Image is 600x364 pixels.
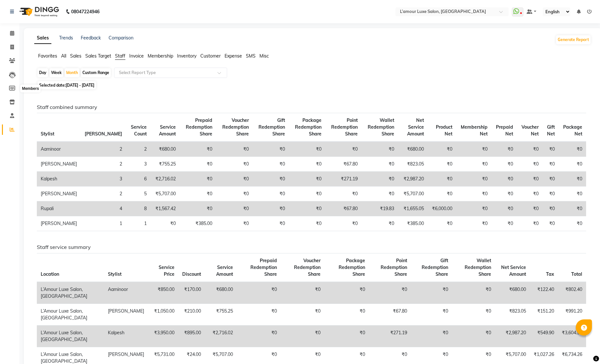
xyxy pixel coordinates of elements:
td: 3 [81,172,126,187]
td: ₹0 [253,172,289,187]
td: ₹0 [325,216,362,231]
td: ₹170.00 [178,282,205,304]
td: ₹0 [369,282,411,304]
td: ₹0 [362,216,398,231]
a: Comparison [109,35,133,41]
td: ₹0 [456,157,491,172]
td: ₹680.00 [495,282,530,304]
span: Wallet Redemption Share [465,258,491,277]
td: ₹0 [253,142,289,157]
td: ₹0 [281,282,325,304]
span: Location [41,271,59,277]
td: ₹0 [324,325,369,347]
td: ₹0 [452,282,495,304]
td: ₹802.40 [558,282,586,304]
td: ₹0 [517,172,542,187]
div: Custom Range [81,68,111,77]
td: ₹0 [289,216,326,231]
span: Membership Net [461,124,488,137]
td: Rupali [37,201,81,216]
span: Tax [546,271,554,277]
span: Point Redemption Share [381,258,407,277]
td: ₹0 [542,201,559,216]
td: ₹0 [517,187,542,201]
td: 2 [81,187,126,201]
td: ₹2,716.02 [205,325,237,347]
td: ₹3,950.00 [148,325,178,347]
iframe: chat widget [573,338,594,358]
td: Kalpesh [37,172,81,187]
td: ₹0 [559,172,586,187]
div: Month [65,68,79,77]
td: 6 [126,172,151,187]
h6: Staff combined summary [37,104,586,110]
td: ₹0 [362,157,398,172]
td: ₹680.00 [151,142,180,157]
span: Service Count [131,124,147,137]
td: ₹0 [411,304,452,325]
div: Members [20,85,41,92]
td: 1 [81,216,126,231]
span: Gift Net [547,124,555,137]
td: ₹755.25 [151,157,180,172]
td: ₹0 [237,304,281,325]
span: Inventory [177,53,196,59]
td: ₹2,716.02 [151,172,180,187]
td: ₹0 [428,172,456,187]
td: ₹0 [289,201,326,216]
span: Stylist [41,131,54,137]
td: ₹210.00 [178,304,205,325]
td: 8 [126,201,151,216]
td: 2 [81,142,126,157]
span: [PERSON_NAME] [85,131,122,137]
span: Favorites [38,53,57,59]
span: Sales Target [85,53,111,59]
td: ₹0 [216,216,253,231]
td: ₹0 [517,216,542,231]
td: ₹0 [542,172,559,187]
td: ₹0 [180,201,216,216]
td: ₹0 [216,172,253,187]
span: Staff [115,53,125,59]
td: ₹0 [237,282,281,304]
td: ₹0 [362,142,398,157]
td: 4 [81,201,126,216]
td: ₹0 [253,201,289,216]
td: L’Amour Luxe Salon, [GEOGRAPHIC_DATA] [37,325,104,347]
a: Feedback [81,35,101,41]
td: ₹0 [452,325,495,347]
td: ₹0 [559,187,586,201]
td: ₹0 [559,142,586,157]
span: Product Net [436,124,452,137]
td: ₹0 [325,142,362,157]
td: ₹0 [559,216,586,231]
td: ₹0 [216,157,253,172]
td: ₹0 [180,187,216,201]
td: ₹0 [517,157,542,172]
span: Total [571,271,582,277]
td: ₹0 [559,157,586,172]
td: Aaminoor [104,282,148,304]
td: ₹0 [180,142,216,157]
span: Discount [182,271,201,277]
td: ₹549.90 [530,325,558,347]
b: 08047224946 [71,3,100,21]
span: Prepaid Redemption Share [250,258,277,277]
img: logo [16,3,61,21]
td: [PERSON_NAME] [37,216,81,231]
td: 3 [126,157,151,172]
td: ₹6,000.00 [428,201,456,216]
span: Voucher Net [521,124,539,137]
td: ₹0 [456,187,491,201]
td: 2 [126,142,151,157]
td: ₹67.80 [369,304,411,325]
td: ₹0 [253,157,289,172]
td: Kalpesh [104,325,148,347]
td: ₹2,987.20 [495,325,530,347]
span: All [61,53,66,59]
td: ₹0 [253,187,289,201]
td: ₹385.00 [180,216,216,231]
td: ₹0 [491,157,517,172]
td: ₹0 [281,325,325,347]
span: Prepaid Net [496,124,513,137]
